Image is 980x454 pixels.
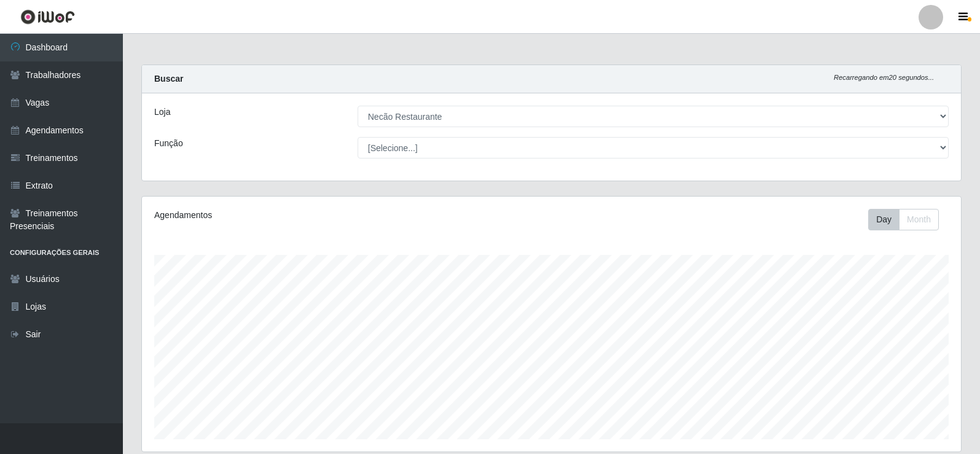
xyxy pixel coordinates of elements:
i: Recarregando em 20 segundos... [834,74,934,81]
strong: Buscar [154,74,183,84]
button: Month [899,209,939,230]
button: Day [868,209,900,230]
label: Função [154,137,183,150]
img: CoreUI Logo [20,9,75,25]
label: Loja [154,106,170,119]
div: Agendamentos [154,209,474,222]
div: Toolbar with button groups [868,209,949,230]
div: First group [868,209,939,230]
